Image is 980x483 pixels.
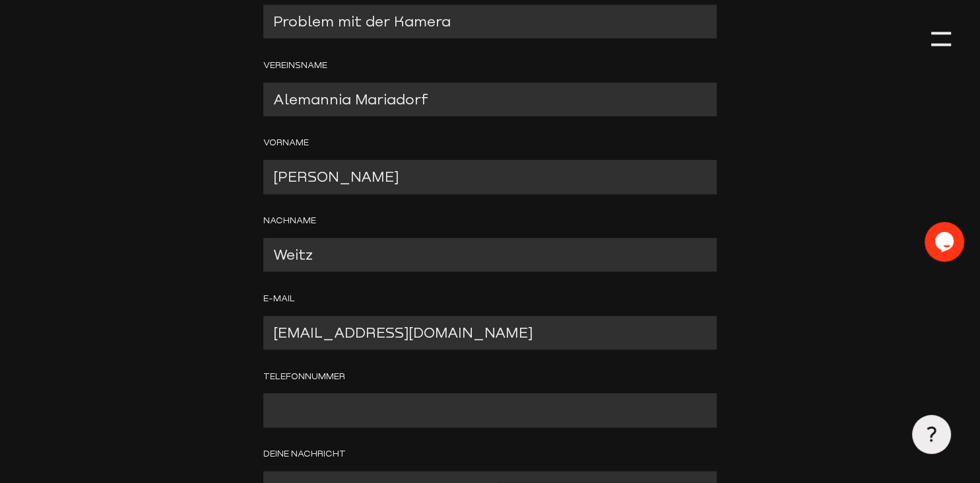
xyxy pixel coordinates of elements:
label: Nachname [263,213,717,228]
label: Vorname [263,135,717,150]
label: Deine Nachricht [263,447,717,461]
iframe: chat widget [925,222,967,262]
label: E-Mail [263,291,717,306]
label: Vereinsname [263,58,717,73]
label: Telefonnummer [263,369,717,384]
